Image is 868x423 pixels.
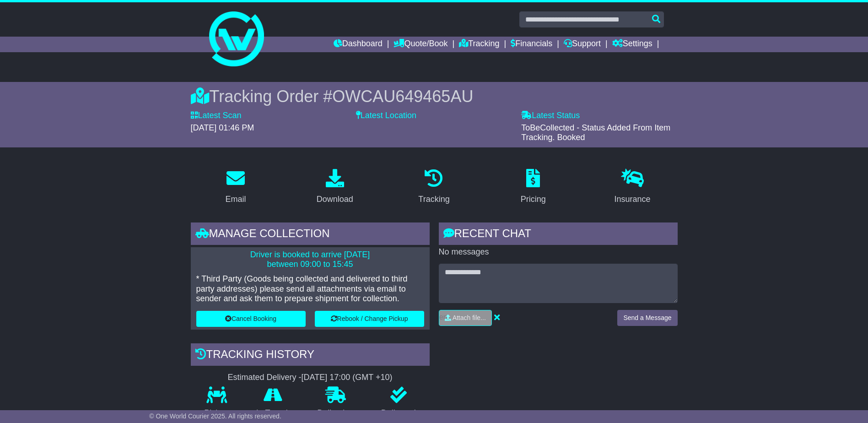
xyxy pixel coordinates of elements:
div: Pricing [521,193,546,206]
button: Cancel Booking [196,311,306,327]
div: Tracking history [191,343,430,368]
a: Tracking [412,166,455,209]
div: Estimated Delivery - [191,373,430,383]
p: * Third Party (Goods being collected and delivered to third party addresses) please send all atta... [196,274,424,304]
span: OWCAU649465AU [332,87,473,106]
a: Pricing [515,166,552,209]
span: © One World Courier 2025. All rights reserved. [149,412,281,420]
a: Support [564,37,601,52]
a: Dashboard [334,37,383,52]
a: Download [311,166,359,209]
label: Latest Location [356,111,416,121]
div: [DATE] 17:00 (GMT +10) [302,373,393,383]
button: Send a Message [617,310,677,326]
a: Quote/Book [394,37,447,52]
a: Financials [511,37,552,52]
div: RECENT CHAT [439,222,678,247]
p: Delivering [304,408,368,418]
a: Email [219,166,252,209]
div: Insurance [615,193,651,206]
p: In Transit [243,408,304,418]
span: ToBeCollected - Status Added From Item Tracking. Booked [521,123,670,142]
label: Latest Status [521,111,580,121]
p: Driver is booked to arrive [DATE] between 09:00 to 15:45 [196,250,424,270]
div: Tracking Order # [191,87,678,106]
p: Pickup [191,408,243,418]
a: Settings [612,37,652,52]
div: Email [225,193,246,206]
p: Delivered [367,408,430,418]
label: Latest Scan [191,111,242,121]
div: Tracking [418,193,449,206]
button: Rebook / Change Pickup [315,311,424,327]
a: Tracking [459,37,499,52]
div: Manage collection [191,222,430,247]
span: [DATE] 01:46 PM [191,123,254,132]
a: Insurance [609,166,657,209]
div: Download [317,193,353,206]
p: No messages [439,247,678,257]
